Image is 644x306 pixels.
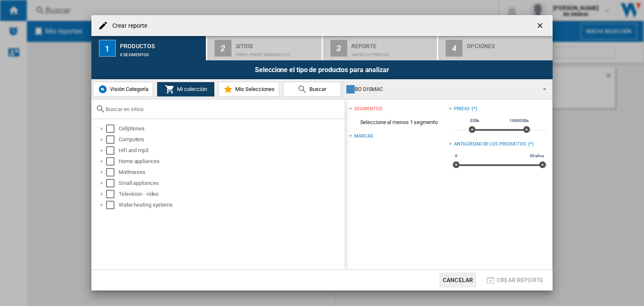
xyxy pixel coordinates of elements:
[119,190,343,198] div: Television - video
[283,82,341,97] button: Buscar
[218,82,279,97] button: Mis Selecciones
[439,272,476,288] button: Cancelar
[233,86,275,92] span: Mis Selecciones
[215,40,231,57] div: 2
[438,36,553,60] button: 4 Opciones
[120,39,203,48] div: Productos
[106,106,340,112] input: Buscar en sitios
[330,40,347,57] div: 3
[119,179,343,187] div: Small appliances
[119,157,343,166] div: Home appliances
[354,106,382,112] div: segmentos
[467,39,549,48] div: Opciones
[454,106,470,112] div: Precio
[351,39,434,48] div: Reporte
[157,82,215,97] button: Mi colección
[532,17,549,34] button: getI18NText('BUTTONS.CLOSE_DIALOG')
[119,135,343,144] div: Computers
[483,272,546,288] button: Crear reporte
[323,36,438,60] button: 3 Reporte Matriz de precios
[99,40,116,57] div: 1
[106,157,119,166] md-checkbox: Select
[508,117,530,124] span: 10000$Bs
[307,86,326,92] span: Buscar
[108,22,147,30] h4: Crear reporte
[351,48,434,57] div: Matriz de precios
[536,21,546,31] ng-md-icon: getI18NText('BUTTONS.CLOSE_DIALOG')
[446,40,462,57] div: 4
[119,201,343,209] div: Water heating systems
[106,135,119,144] md-checkbox: Select
[119,146,343,155] div: Hifi and mp3
[91,60,553,79] div: Seleccione el tipo de productos para analizar
[454,141,526,148] div: Antigüedad de los productos
[106,146,119,155] md-checkbox: Select
[349,114,448,130] span: Seleccione al menos 1 segmento
[119,168,343,176] div: Mattresses
[91,36,207,60] button: 1 Productos 0 segmentos
[454,153,459,159] span: 0
[120,48,203,57] div: 0 segmentos
[93,82,153,97] button: Visión Categoría
[106,124,119,133] md-checkbox: Select
[108,86,148,92] span: Visión Categoría
[236,48,318,57] div: Perfil predeterminado (2)
[98,84,108,94] img: wiser-icon-blue.png
[236,39,318,48] div: Sitios
[119,124,343,133] div: Cellphones
[106,179,119,187] md-checkbox: Select
[106,168,119,176] md-checkbox: Select
[207,36,322,60] button: 2 Sitios Perfil predeterminado (2)
[175,86,207,92] span: Mi colección
[528,153,545,159] span: 30 años
[106,201,119,209] md-checkbox: Select
[497,277,543,283] span: Crear reporte
[106,190,119,198] md-checkbox: Select
[346,83,535,95] div: BO DISMAC
[469,117,481,124] span: 0$Bs
[354,133,373,140] div: Marcas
